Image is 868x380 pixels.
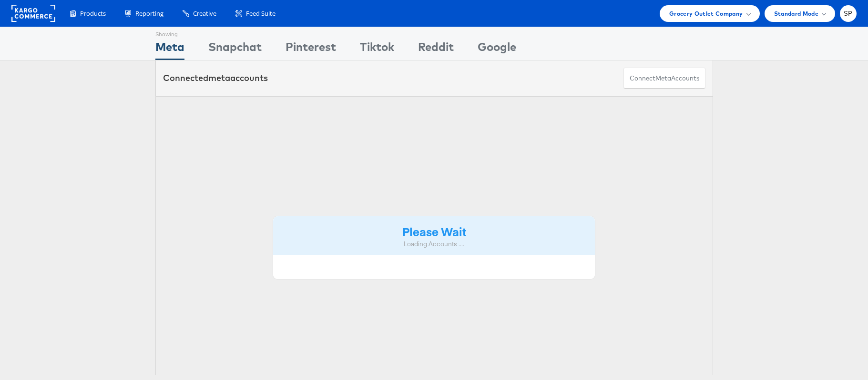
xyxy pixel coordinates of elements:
div: Connected accounts [163,72,268,84]
button: ConnectmetaAccounts [623,68,705,89]
strong: Please Wait [402,223,466,239]
span: Grocery Outlet Company [669,9,743,19]
div: Meta [155,39,184,60]
span: Creative [193,9,216,18]
div: Reddit [418,39,454,60]
span: SP [844,10,853,17]
div: Pinterest [286,39,336,60]
span: Standard Mode [774,9,818,19]
span: Feed Suite [246,9,276,18]
span: Reporting [135,9,163,18]
span: Products [80,9,106,18]
div: Loading Accounts .... [280,240,588,249]
div: Showing [155,27,184,39]
span: meta [655,74,671,83]
div: Tiktok [360,39,394,60]
div: Snapchat [208,39,262,60]
div: Google [478,39,516,60]
span: meta [208,72,230,83]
